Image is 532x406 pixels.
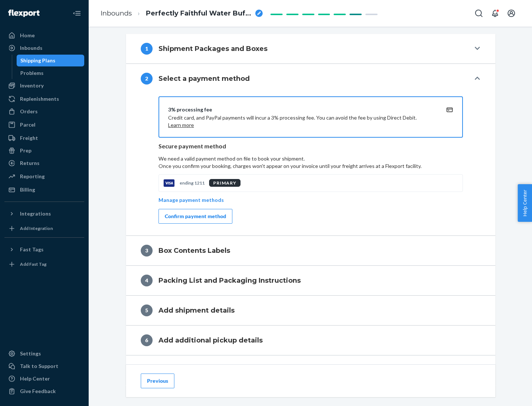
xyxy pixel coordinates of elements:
[20,173,45,180] div: Reporting
[20,350,41,357] div: Settings
[20,362,58,370] div: Talk to Support
[4,348,84,359] a: Settings
[4,258,84,270] a: Add Fast Tag
[20,225,53,231] div: Add Integration
[488,6,502,21] button: Open notifications
[4,145,84,156] a: Prep
[95,3,269,24] ol: breadcrumbs
[158,209,232,224] button: Confirm payment method
[504,6,519,21] button: Open account menu
[4,373,84,385] a: Help Center
[4,42,84,54] a: Inbounds
[158,196,224,204] p: Manage payment methods
[8,10,40,17] img: Flexport logo
[180,180,205,186] p: ending 1211
[20,246,44,253] div: Fast Tags
[141,304,153,316] div: 5
[20,375,50,382] div: Help Center
[20,108,38,115] div: Orders
[100,9,132,17] a: Inbounds
[158,155,463,170] p: We need a valid payment method on file to book your shipment.
[126,34,495,63] button: 1Shipment Packages and Boxes
[158,44,267,54] h4: Shipment Packages and Boxes
[158,162,463,170] p: Once you confirm your booking, charges won't appear on your invoice until your freight arrives at...
[20,186,35,193] div: Billing
[126,326,495,355] button: 6Add additional pickup details
[158,336,263,345] h4: Add additional pickup details
[4,106,84,117] a: Orders
[158,306,235,315] h4: Add shipment details
[168,114,436,129] p: Credit card, and PayPal payments will incur a 3% processing fee. You can avoid the fee by using D...
[4,30,84,41] a: Home
[20,210,51,217] div: Integrations
[17,67,85,79] a: Problems
[20,69,44,77] div: Problems
[141,374,174,388] button: Previous
[20,147,31,154] div: Prep
[4,80,84,92] a: Inventory
[141,334,153,346] div: 6
[141,275,153,286] div: 4
[4,171,84,182] a: Reporting
[126,266,495,295] button: 4Packing List and Packaging Instructions
[4,184,84,196] a: Billing
[518,184,532,222] button: Help Center
[20,44,42,52] div: Inbounds
[4,132,84,144] a: Freight
[165,213,226,220] div: Confirm payment method
[126,236,495,265] button: 3Box Contents Labels
[4,244,84,255] button: Fast Tags
[168,106,436,113] div: 3% processing fee
[20,95,59,103] div: Replenishments
[4,93,84,105] a: Replenishments
[141,245,153,257] div: 3
[126,355,495,385] button: 7Shipping Quote
[158,276,301,285] h4: Packing List and Packaging Instructions
[158,246,230,255] h4: Box Contents Labels
[471,6,486,21] button: Open Search Box
[168,121,194,129] button: Learn more
[141,43,153,55] div: 1
[4,208,84,220] button: Integrations
[126,64,495,93] button: 2Select a payment method
[20,388,56,395] div: Give Feedback
[17,55,85,66] a: Shipping Plans
[20,159,40,167] div: Returns
[158,142,463,151] p: Secure payment method
[20,57,55,64] div: Shipping Plans
[20,134,38,142] div: Freight
[4,360,84,372] a: Talk to Support
[69,6,84,21] button: Close Navigation
[4,385,84,397] button: Give Feedback
[4,119,84,131] a: Parcel
[20,261,47,267] div: Add Fast Tag
[20,82,44,89] div: Inventory
[126,296,495,325] button: 5Add shipment details
[209,179,241,187] div: PRIMARY
[4,223,84,234] a: Add Integration
[20,121,35,128] div: Parcel
[4,157,84,169] a: Returns
[20,32,35,39] div: Home
[141,73,153,85] div: 2
[146,9,252,18] span: Perfectly Faithful Water Buffalo
[158,74,250,83] h4: Select a payment method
